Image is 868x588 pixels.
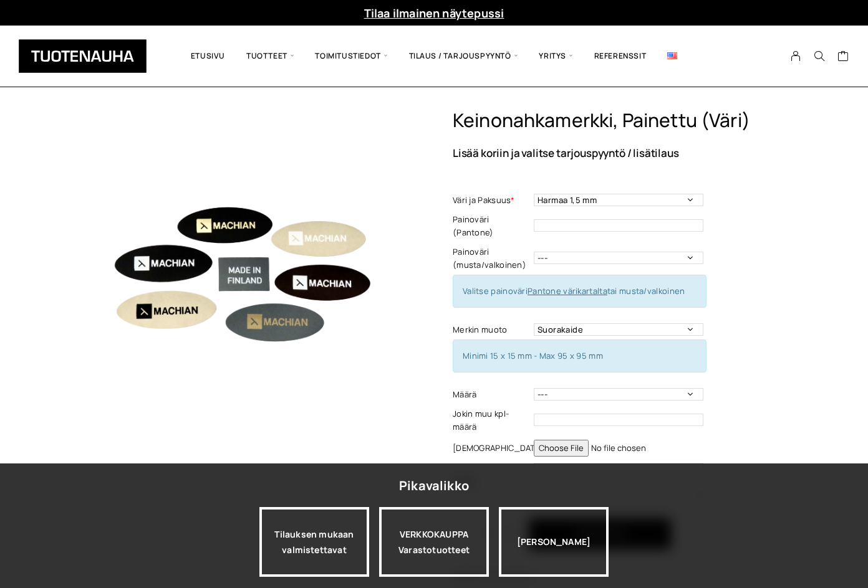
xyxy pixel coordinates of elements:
[180,35,236,77] a: Etusivu
[453,323,531,336] label: Merkin muoto
[379,507,489,577] div: VERKKOKAUPPA Varastotuotteet
[453,407,531,434] label: Jokin muu kpl-määrä
[236,35,304,77] span: Tuotteet
[784,50,808,62] a: My Account
[304,35,398,77] span: Toimitustiedot
[69,109,400,439] img: keinonahkamerkki-painettu-vari
[453,213,531,239] label: Painoväri (Pantone)
[453,245,531,272] label: Painoväri (musta/valkoinen)
[463,285,685,296] span: Valitse painoväri tai musta/valkoinen
[453,109,799,132] h1: Keinonahkamerkki, painettu (väri)
[379,507,489,577] a: VERKKOKAUPPAVarastotuotteet
[259,507,369,577] a: Tilauksen mukaan valmistettavat
[808,50,831,62] button: Search
[398,35,529,77] span: Tilaus / Tarjouspyyntö
[463,350,603,361] span: Minimi 15 x 15 mm - Max 95 x 95 mm
[19,39,147,73] img: Tuotenauha Oy
[837,50,849,65] a: Cart
[528,35,583,77] span: Yritys
[453,388,531,401] label: Määrä
[453,442,531,455] label: [DEMOGRAPHIC_DATA]
[499,507,609,577] div: [PERSON_NAME]
[528,285,607,296] a: Pantone värikartalta
[364,6,504,21] a: Tilaa ilmainen näytepussi
[667,52,677,59] img: English
[399,475,469,497] div: Pikavalikko
[453,194,531,207] label: Väri ja Paksuus
[584,35,657,77] a: Referenssit
[453,148,799,158] p: Lisää koriin ja valitse tarjouspyyntö / lisätilaus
